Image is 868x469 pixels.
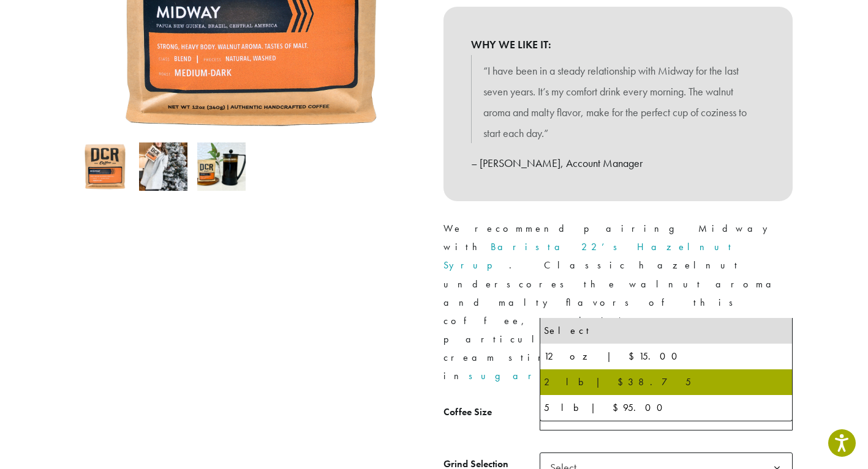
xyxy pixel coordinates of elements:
[544,347,788,366] div: 12 oz | $15.00
[544,373,788,391] div: 2 lb | $38.75
[443,404,540,421] label: Coffee Size
[471,153,765,174] p: – [PERSON_NAME], Account Manager
[443,240,735,271] a: Barista 22’s Hazelnut Syrup
[471,34,765,55] b: WHY WE LIKE IT:
[139,142,187,191] img: Midway - Image 2
[469,369,608,382] a: sugar-free
[443,220,793,385] p: We recommend pairing Midway with . Classic hazelnut underscores the walnut aroma and malty flavor...
[197,142,246,191] img: Midway - Image 3
[540,318,792,344] li: Select
[483,61,753,143] p: “I have been in a steady relationship with Midway for the last seven years. It’s my comfort drink...
[544,399,788,417] div: 5 lb | $95.00
[81,142,129,191] img: Midway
